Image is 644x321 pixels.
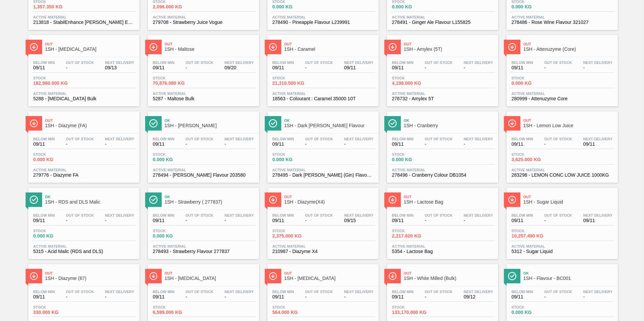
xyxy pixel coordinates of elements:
span: Active Material [272,244,374,248]
span: Below Min [153,213,174,217]
span: Out [284,271,375,275]
span: Active Material [33,168,134,172]
span: 09/11 [153,294,174,299]
span: Active Material [392,168,493,172]
span: Ok [404,118,495,122]
span: Next Delivery [583,290,613,294]
span: - [344,142,374,147]
span: - [544,294,572,299]
span: - [544,65,572,70]
span: 09/11 [272,218,294,223]
span: Next Delivery [344,213,374,217]
span: Out [45,42,136,46]
span: 5288 - Dextrose Bulk [33,96,134,101]
span: Next Delivery [105,61,134,65]
span: 278494 - Rasberry Flavour 203580 [153,173,254,178]
span: Active Material [33,15,134,19]
span: Next Delivery [464,290,493,294]
img: Ícone [388,272,397,280]
span: - [544,142,572,147]
span: Stock [272,152,320,156]
a: ÍconeOut1SH - Lactose BagBelow Min09/11Out Of Stock-Next Delivery-Stock2,217.820 KGActive Materia... [382,183,502,259]
span: - [305,142,333,147]
span: 09/11 [392,65,414,70]
span: 213818 - StabilEnhance Rosemary Extract [33,20,134,25]
span: 1SH - White Milled (Bulk) [404,276,495,281]
span: Stock [272,229,320,233]
span: Active Material [153,168,254,172]
span: Out Of Stock [186,290,214,294]
span: 09/15 [344,218,374,223]
span: 1SH - Attenuzyme (Core) [523,47,614,52]
span: 09/11 [33,65,55,70]
span: 0.000 KG [392,157,439,162]
a: ÍconeOk1SH - CranberryBelow Min09/11Out Of Stock-Next Delivery-Stock0.000 KGActive Material278496... [382,106,502,183]
span: Ok [523,271,614,275]
a: ÍconeOut1SH - Attenuzyme (Core)Below Min09/11Out Of Stock-Next Delivery-Stock0.000 KGActive Mater... [502,30,621,106]
img: Ícone [508,195,516,204]
span: - [186,142,214,147]
img: Ícone [269,195,277,204]
a: ÍconeOk1SH - RDS and DLS MalicBelow Min09/11Out Of Stock-Next Delivery-Stock0.000 KGActive Materi... [23,183,143,259]
span: Stock [33,76,80,80]
span: - [225,218,254,223]
span: Stock [392,152,439,156]
a: ÍconeOut1SH - Sugar LiquidBelow Min09/11Out Of Stock-Next Delivery09/11Stock10,257.490 KGActive M... [502,183,621,259]
span: 133,170.000 KG [392,310,439,315]
span: 70,876.080 KG [153,81,200,86]
span: Next Delivery [464,137,493,141]
span: - [66,218,94,223]
span: Below Min [512,213,533,217]
span: 09/11 [512,294,533,299]
span: Active Material [512,244,613,248]
span: Out [523,42,614,46]
span: Next Delivery [225,137,254,141]
span: 09/11 [392,294,414,299]
span: Out Of Stock [544,137,572,141]
span: Out Of Stock [425,61,453,65]
span: 0.000 KG [512,4,559,9]
span: - [583,65,613,70]
span: Active Material [272,92,374,96]
span: Stock [272,76,320,80]
span: Stock [272,305,320,309]
span: Below Min [512,61,533,65]
a: ÍconeOut1SH - Lemon Low JuiceBelow Min09/11Out Of Stock-Next Delivery09/11Stock3,625.000 KGActive... [502,106,621,183]
span: Below Min [512,137,533,141]
a: ÍconeOk1SH - Dark [PERSON_NAME] FlavourBelow Min09/11Out Of Stock-Next Delivery-Stock0.000 KGActi... [262,106,382,183]
span: Next Delivery [464,213,493,217]
span: - [305,294,333,299]
span: 1SH - Dextrose [45,47,136,52]
span: Next Delivery [344,290,374,294]
img: Ícone [30,119,38,128]
img: Ícone [388,119,397,128]
span: 278495 - Dark Berry (Gin) Flavour 793677 [272,173,374,178]
span: 1SH - Diazyme(X4) [284,200,375,205]
span: - [105,294,134,299]
span: Next Delivery [583,213,613,217]
span: 5312 - Sugar Liquid [512,249,613,254]
span: 1SH - Lactose Bag [404,200,495,205]
img: Ícone [149,195,158,204]
span: 276732 - Amylex 5T [392,96,493,101]
span: 1SH - Diazyme (87) [45,276,136,281]
img: Ícone [508,272,516,280]
span: 2,375.000 KG [272,234,320,239]
span: Out Of Stock [186,137,214,141]
a: ÍconeOut1SH - MaltoseBelow Min09/11Out Of Stock-Next Delivery09/20Stock70,876.080 KGActive Materi... [143,30,262,106]
span: 1,357.350 KG [33,4,80,9]
a: ÍconeOut1SH - Diazyme (FA)Below Min09/11Out Of Stock-Next Delivery-Stock0.000 KGActive Material27... [23,106,143,183]
span: Below Min [33,290,55,294]
a: ÍconeOut1SH - [MEDICAL_DATA]Below Min09/11Out Of Stock-Next Delivery09/13Stock182,980.000 KGActiv... [23,30,143,106]
span: - [305,65,333,70]
img: Ícone [30,43,38,51]
span: 09/11 [512,142,533,147]
span: 10,257.490 KG [512,234,559,239]
span: Active Material [392,15,493,19]
span: Out Of Stock [186,61,214,65]
span: Active Material [153,244,254,248]
span: 4,198.000 KG [392,81,439,86]
span: Stock [153,305,200,309]
span: Out Of Stock [66,61,94,65]
span: 09/11 [153,142,174,147]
